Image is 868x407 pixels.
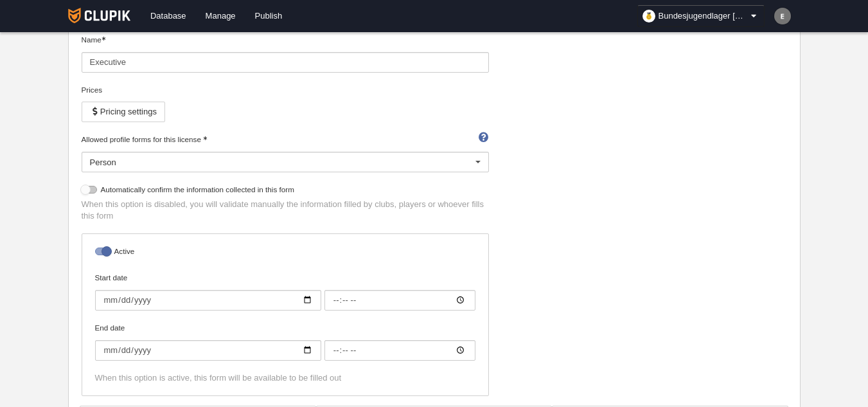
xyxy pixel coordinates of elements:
[324,340,475,361] input: End date
[95,290,321,311] input: Start date
[95,340,321,361] input: End date
[95,272,475,311] label: Start date
[82,52,489,73] input: Name
[82,199,489,222] p: When this option is disabled, you will validate manually the information filled by clubs, players...
[203,136,207,140] i: Mandatory
[82,134,489,145] label: Allowed profile forms for this license
[774,8,791,24] img: c2l6ZT0zMHgzMCZmcz05JnRleHQ9RSZiZz03NTc1NzU%3D.png
[95,246,475,260] label: Active
[102,37,105,41] i: Mandatory
[90,158,116,167] span: Person
[82,184,489,199] label: Automatically confirm the information collected in this form
[659,10,748,23] span: Bundesjugendlager [GEOGRAPHIC_DATA]
[82,34,489,73] label: Name
[642,10,655,23] img: organizador.30x30.png
[68,8,130,23] img: Clupik
[324,290,475,311] input: Start date
[95,322,475,361] label: End date
[82,102,165,122] button: Pricing settings
[82,84,489,96] div: Prices
[637,5,765,27] a: Bundesjugendlager [GEOGRAPHIC_DATA]
[95,372,475,384] div: When this option is active, this form will be available to be filled out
